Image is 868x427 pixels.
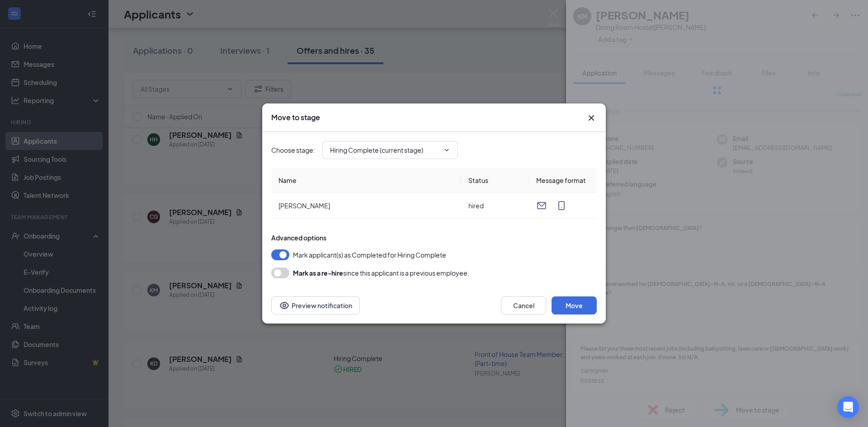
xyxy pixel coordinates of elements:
[501,296,546,314] button: Cancel
[461,168,529,193] th: Status
[293,249,446,260] span: Mark applicant(s) as Completed for Hiring Complete
[461,193,529,219] td: hired
[443,146,450,154] svg: ChevronDown
[586,113,597,123] svg: Cross
[837,396,859,418] div: Open Intercom Messenger
[278,202,330,210] span: [PERSON_NAME]
[586,113,597,123] button: Close
[529,168,597,193] th: Message format
[271,168,461,193] th: Name
[536,200,547,211] svg: Email
[271,113,320,122] h3: Move to stage
[271,296,360,314] button: Preview notificationEye
[279,300,290,311] svg: Eye
[556,200,567,211] svg: MobileSms
[271,233,597,242] div: Advanced options
[552,296,597,314] button: Move
[293,269,343,277] b: Mark as a re-hire
[293,267,469,278] div: since this applicant is a previous employee.
[271,145,315,155] span: Choose stage :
